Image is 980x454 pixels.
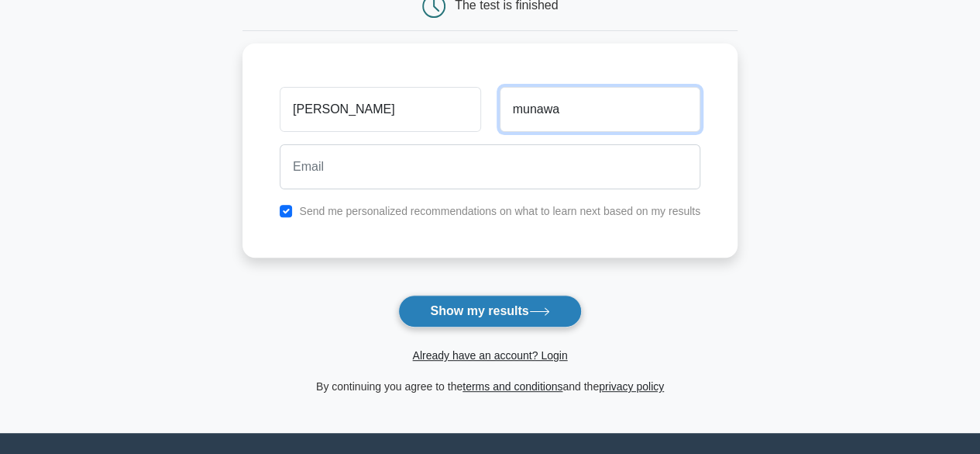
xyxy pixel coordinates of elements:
[412,349,567,362] a: Already have an account? Login
[299,205,700,217] label: Send me personalized recommendations on what to learn next based on my results
[500,87,700,132] input: Last name
[280,87,480,132] input: First name
[462,380,562,393] a: terms and conditions
[599,380,664,393] a: privacy policy
[233,377,747,396] div: By continuing you agree to the and the
[280,144,700,189] input: Email
[398,295,581,328] button: Show my results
